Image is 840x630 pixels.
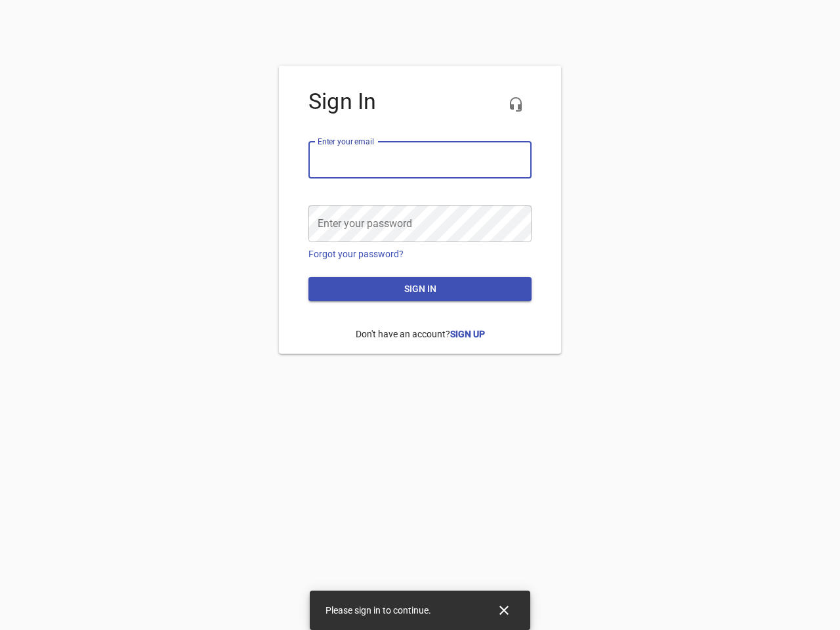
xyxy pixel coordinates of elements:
[553,148,830,620] iframe: Chat
[308,277,532,301] button: Sign in
[488,595,520,626] button: Close
[308,89,532,115] h4: Sign In
[450,329,485,339] a: Sign Up
[325,605,431,616] span: Please sign in to continue.
[319,281,521,297] span: Sign in
[308,249,404,259] a: Forgot your password?
[308,318,532,351] p: Don't have an account?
